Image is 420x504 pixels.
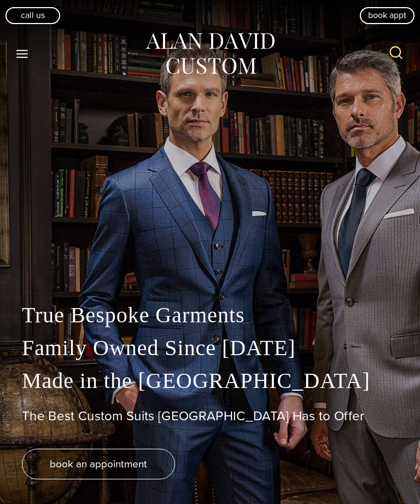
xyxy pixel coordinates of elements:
span: book an appointment [50,456,147,472]
h1: The Best Custom Suits [GEOGRAPHIC_DATA] Has to Offer [22,408,398,424]
p: True Bespoke Garments Family Owned Since [DATE] Made in the [GEOGRAPHIC_DATA] [22,299,398,397]
button: View Search Form [383,40,409,67]
img: Alan David Custom [144,30,276,78]
button: Open menu [11,44,34,63]
a: book appt [360,7,415,24]
a: book an appointment [22,449,175,479]
a: Call Us [5,7,60,24]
